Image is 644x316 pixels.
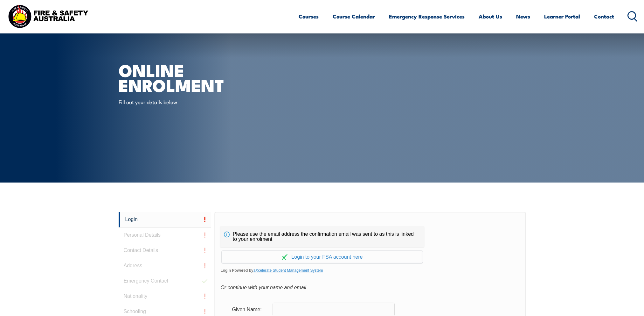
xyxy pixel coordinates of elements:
[220,283,520,292] div: Or continue with your name and email
[119,98,235,105] p: Fill out your details below
[282,254,287,260] img: Log in withaxcelerate
[479,8,502,25] a: About Us
[516,8,530,25] a: News
[220,266,520,275] span: Login Powered by
[333,8,375,25] a: Course Calendar
[119,62,276,92] h1: Online Enrolment
[389,8,465,25] a: Emergency Response Services
[253,268,323,273] a: aXcelerate Student Management System
[544,8,580,25] a: Learner Portal
[594,8,614,25] a: Contact
[299,8,319,25] a: Courses
[119,212,211,227] a: Login
[227,303,273,315] div: Given Name:
[220,226,424,247] div: Please use the email address the confirmation email was sent to as this is linked to your enrolment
